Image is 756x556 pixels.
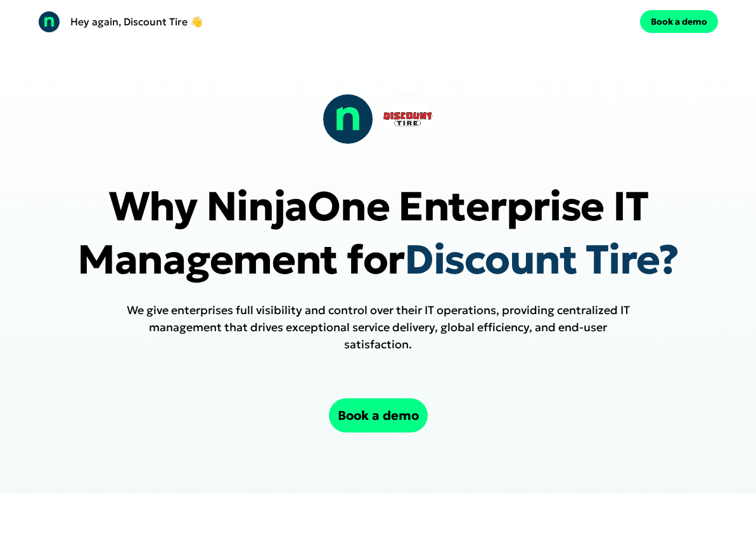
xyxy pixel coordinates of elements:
[404,234,679,285] span: Discount Tire?
[70,14,203,29] p: Hey again, Discount Tire 👋
[640,10,718,33] button: Book a demo
[329,398,428,433] button: Book a demo
[63,180,693,286] p: Why NinjaOne Enterprise IT Management for
[114,301,642,353] h1: We give enterprises full visibility and control over their IT operations, providing centralized I...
